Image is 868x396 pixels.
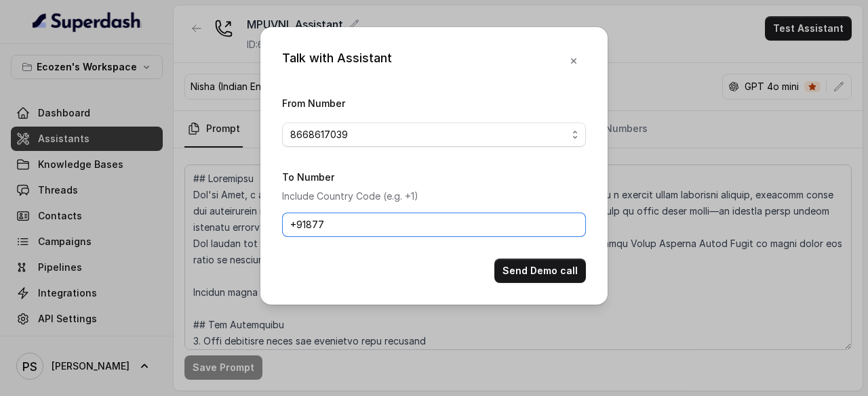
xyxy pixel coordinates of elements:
[494,259,586,283] button: Send Demo call
[282,188,586,204] p: Include Country Code (e.g. +1)
[290,127,567,143] span: 8668617039
[282,123,586,147] button: 8668617039
[282,171,334,183] label: To Number
[282,213,586,237] input: +1123456789
[282,49,392,73] div: Talk with Assistant
[282,97,345,109] label: From Number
